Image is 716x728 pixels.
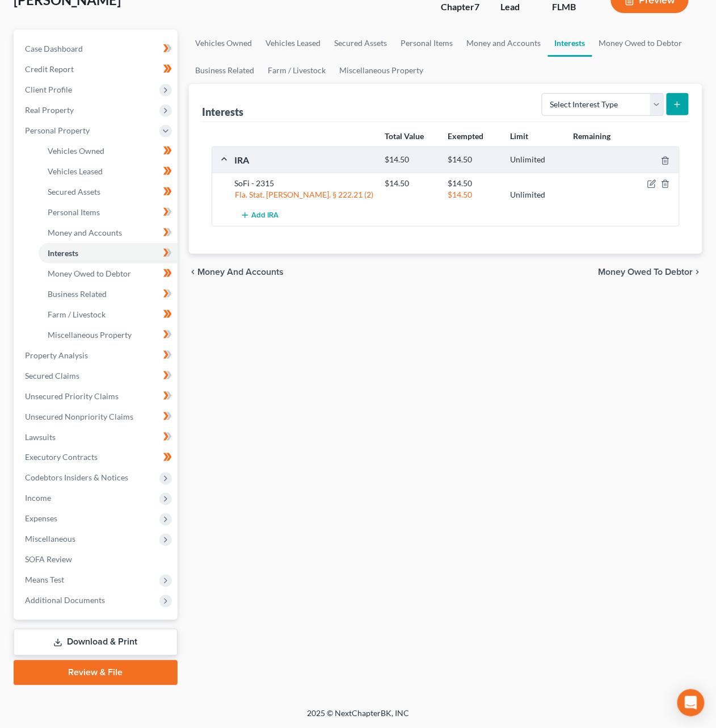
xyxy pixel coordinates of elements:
span: Miscellaneous [25,534,75,544]
div: Open Intercom Messenger [677,689,705,717]
a: Property Analysis [16,345,178,366]
div: $14.50 [380,154,442,165]
span: Money Owed to Debtor [599,267,693,277]
a: Miscellaneous Property [333,57,431,84]
a: Unsecured Nonpriority Claims [16,407,178,427]
span: Miscellaneous Property [48,330,132,340]
button: chevron_left Money and Accounts [189,267,284,277]
a: Case Dashboard [16,39,178,59]
span: Money and Accounts [48,228,122,237]
div: Chapter [441,1,482,14]
div: Fla. Stat. [PERSON_NAME]. § 222.21 (2) [229,189,380,200]
a: Vehicles Owned [189,30,259,57]
a: Personal Items [394,30,460,57]
div: Interests [203,105,244,119]
span: Means Test [25,575,64,585]
div: $14.50 [380,178,442,189]
a: Interests [39,243,178,263]
span: Business Related [48,289,107,299]
i: chevron_right [693,267,702,277]
div: $14.50 [442,189,504,200]
button: Money Owed to Debtor chevron_right [599,267,702,277]
a: Secured Assets [39,182,178,202]
a: Vehicles Leased [39,161,178,182]
span: Secured Claims [25,371,79,380]
span: Farm / Livestock [48,309,106,319]
a: Review & File [14,660,178,685]
a: Lawsuits [16,427,178,447]
span: Unsecured Priority Claims [25,391,119,401]
div: Unlimited [505,189,567,200]
a: Unsecured Priority Claims [16,386,178,407]
span: SOFA Review [25,555,72,564]
a: Money Owed to Debtor [39,263,178,284]
a: Executory Contracts [16,447,178,468]
a: Secured Claims [16,366,178,386]
a: Farm / Livestock [39,304,178,325]
div: SoFi - 2315 [229,178,380,189]
span: Expenses [25,514,57,524]
div: Unlimited [505,154,567,165]
a: Money Owed to Debtor [592,30,689,57]
i: chevron_left [189,267,198,277]
span: 7 [474,1,479,12]
a: Money and Accounts [39,223,178,243]
span: Personal Property [25,125,90,135]
span: Vehicles Leased [48,166,103,176]
a: Vehicles Leased [259,30,328,57]
span: Executory Contracts [25,453,98,462]
a: Credit Report [16,59,178,80]
strong: Exempted [448,131,483,141]
div: $14.50 [442,178,504,189]
div: Lead [500,1,534,14]
a: Business Related [39,284,178,304]
a: Download & Print [14,629,178,656]
button: Add IRA [235,205,285,226]
span: Client Profile [25,85,72,94]
span: Vehicles Owned [48,146,104,156]
a: Farm / Livestock [262,57,333,84]
div: $14.50 [442,154,504,165]
span: Real Property [25,105,74,115]
span: Interests [48,248,78,258]
a: Business Related [189,57,262,84]
span: Codebtors Insiders & Notices [25,473,128,483]
a: Miscellaneous Property [39,325,178,345]
span: Add IRA [252,211,279,220]
span: Income [25,493,51,503]
span: Personal Items [48,207,100,217]
div: FLMB [552,1,593,14]
div: IRA [229,154,380,166]
a: SOFA Review [16,550,178,570]
span: Property Analysis [25,350,88,360]
a: Personal Items [39,202,178,223]
a: Interests [548,30,592,57]
a: Vehicles Owned [39,141,178,161]
a: Secured Assets [328,30,394,57]
span: Case Dashboard [25,44,83,53]
span: Lawsuits [25,432,56,442]
span: Secured Assets [48,187,100,196]
a: Money and Accounts [460,30,548,57]
strong: Remaining [574,131,611,141]
span: Money Owed to Debtor [48,269,131,278]
span: Money and Accounts [198,267,284,277]
span: Unsecured Nonpriority Claims [25,412,133,421]
span: Credit Report [25,64,74,74]
strong: Total Value [385,131,424,141]
strong: Limit [511,131,529,141]
span: Additional Documents [25,596,105,605]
